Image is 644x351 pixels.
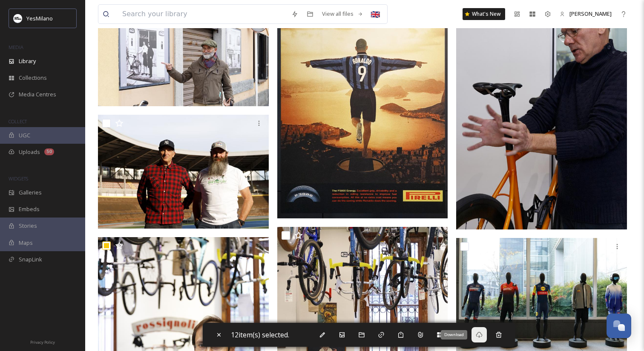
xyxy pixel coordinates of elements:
[441,330,467,339] div: Download
[19,189,42,197] span: Galleries
[19,148,40,156] span: Uploads
[231,330,289,339] span: 12 item(s) selected.
[44,148,54,155] div: 50
[26,15,53,22] span: YesMilano
[368,6,383,22] div: 🇬🇧
[19,255,42,264] span: SnapLink
[19,239,33,247] span: Maps
[19,74,47,82] span: Collections
[9,175,28,182] span: WIDGETS
[19,222,37,230] span: Stories
[9,118,27,125] span: COLLECT
[19,131,30,139] span: UGC
[98,115,269,229] img: LauraD'Alessandro - YesMilano - BikeFactory-4-Laura%20D'Alessandro.jpg
[19,57,36,65] span: Library
[555,6,616,22] a: [PERSON_NAME]
[19,205,40,213] span: Embeds
[118,5,287,23] input: Search your library
[463,8,505,20] a: What's New
[607,313,631,338] button: Open Chat
[569,10,612,17] span: [PERSON_NAME]
[30,336,55,347] a: Privacy Policy
[19,90,56,99] span: Media Centres
[9,44,23,50] span: MEDIA
[318,6,368,22] a: View all files
[30,339,55,345] span: Privacy Policy
[14,14,22,23] img: Logo%20YesMilano%40150x.png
